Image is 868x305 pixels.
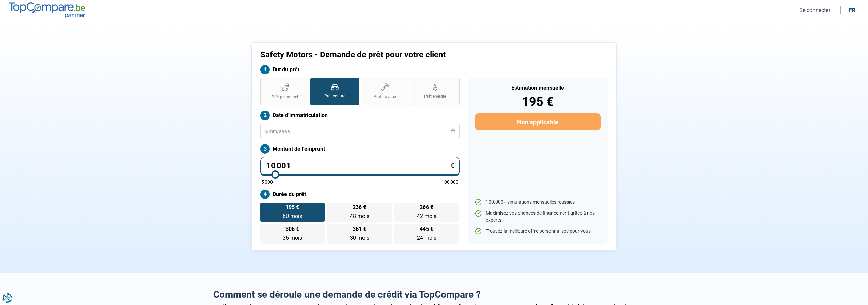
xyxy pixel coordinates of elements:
[260,124,460,139] input: jj/mm/aaaa
[260,65,460,74] label: But du prêt
[374,94,396,100] span: Prêt travaux
[283,213,302,219] span: 60 mois
[350,235,369,241] span: 30 mois
[285,226,299,232] span: 306 €
[797,6,832,14] button: Se connecter
[350,213,369,219] span: 48 mois
[475,228,601,235] li: Trouvez la meilleure offre personnalisée pour vous
[324,93,345,99] span: Prêt voiture
[420,205,433,210] span: 266 €
[441,180,459,184] span: 100 000
[261,180,273,184] span: 5 000
[285,205,299,210] span: 195 €
[260,111,460,120] label: Date d'immatriculation
[283,235,302,241] span: 36 mois
[475,113,601,130] button: Non applicable
[213,289,655,301] h2: Comment se déroule une demande de crédit via TopCompare ?
[9,2,85,18] img: TopCompare.be
[272,94,298,100] span: Prêt personnel
[420,226,433,232] span: 445 €
[475,210,601,223] li: Maximisez vos chances de financement grâce à nos experts
[260,144,460,154] label: Montant de l'emprunt
[260,190,460,199] label: Durée du prêt
[417,213,436,219] span: 42 mois
[475,85,601,91] div: Estimation mensuelle
[451,163,454,169] span: €
[475,199,601,206] li: 100.000+ simulations mensuelles réussies
[417,235,436,241] span: 24 mois
[849,7,855,13] div: fr
[475,96,601,108] div: 195 €
[260,50,519,60] h1: Safety Motors - Demande de prêt pour votre client
[424,94,446,99] span: Prêt énergie
[353,226,366,232] span: 361 €
[353,205,366,210] span: 236 €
